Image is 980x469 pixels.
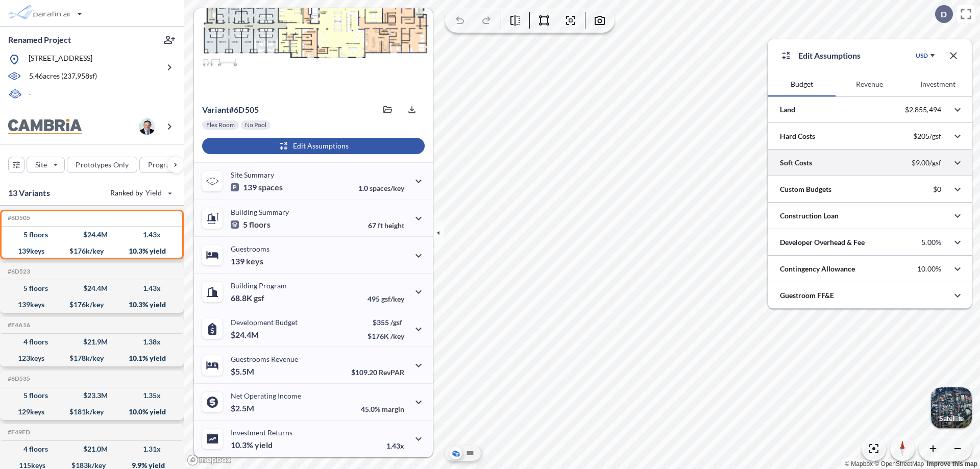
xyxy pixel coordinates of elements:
p: Renamed Project [8,34,71,45]
h5: Click to copy the code [6,375,30,382]
span: floors [249,219,271,230]
h5: Click to copy the code [6,214,30,221]
span: keys [246,256,263,266]
p: $176K [367,332,404,340]
p: Flex Room [206,121,235,129]
span: margin [382,405,404,413]
span: /gsf [390,318,402,327]
span: gsf [254,293,264,303]
button: Site Plan [464,447,476,459]
span: ft [378,221,383,230]
p: $5.5M [231,366,256,377]
a: Mapbox homepage [187,454,232,466]
p: Custom Budgets [780,184,831,194]
p: $24.4M [231,330,260,340]
button: Revenue [836,72,903,96]
p: $0 [933,185,941,194]
p: Contingency Allowance [780,264,855,274]
h5: Click to copy the code [6,268,30,275]
p: Hard Costs [780,131,815,141]
span: yield [255,440,273,450]
span: RevPAR [379,368,404,377]
span: Variant [202,105,229,114]
p: 67 [368,221,404,230]
p: Prototypes Only [76,160,129,170]
button: Aerial View [450,447,462,459]
p: Building Program [231,281,287,290]
p: Developer Overhead & Fee [780,237,865,248]
p: Net Operating Income [231,391,301,400]
button: Program [139,157,194,173]
a: Improve this map [927,460,977,467]
button: Budget [768,72,836,96]
p: 10.3% [231,440,273,450]
span: /key [390,332,404,340]
p: $355 [367,318,404,327]
p: No Pool [245,121,266,129]
p: Guestrooms [231,244,269,253]
button: Ranked by Yield [102,185,179,201]
p: 5.46 acres ( 237,958 sf) [29,71,97,82]
button: Site [27,157,65,173]
p: 10.00% [917,264,941,274]
p: 1.43x [386,441,404,450]
div: USD [916,52,928,60]
img: Switcher Image [931,387,972,428]
p: [STREET_ADDRESS] [29,53,92,66]
p: Guestrooms Revenue [231,355,298,363]
h5: Click to copy the code [6,322,30,329]
p: - [29,89,31,101]
p: D [941,10,947,19]
img: user logo [139,118,155,135]
img: BrandImage [8,119,82,135]
p: # 6d505 [202,105,259,115]
span: spaces/key [370,184,404,192]
p: 495 [367,294,404,303]
p: 1.0 [358,184,404,192]
span: spaces [258,182,283,192]
span: Yield [145,188,162,198]
p: 45.0% [361,405,404,413]
p: Edit Assumptions [798,50,861,62]
p: 139 [231,256,263,266]
h5: Click to copy the code [6,429,30,436]
p: Construction Loan [780,211,839,221]
p: Satellite [939,414,964,423]
p: $2.5M [231,403,256,413]
p: $2,855,494 [905,105,941,114]
p: $205/gsf [913,132,941,141]
p: 5.00% [921,238,941,247]
p: Land [780,105,795,115]
p: Site Summary [231,170,274,179]
button: Edit Assumptions [202,138,425,154]
p: 5 [231,219,271,230]
p: Guestroom FF&E [780,290,834,301]
p: Investment Returns [231,428,292,437]
button: Prototypes Only [67,157,137,173]
a: Mapbox [845,460,873,467]
span: height [384,221,404,230]
p: Development Budget [231,318,298,327]
p: 13 Variants [8,187,50,199]
p: 68.8K [231,293,264,303]
p: Building Summary [231,208,289,216]
a: OpenStreetMap [874,460,924,467]
p: Site [35,160,47,170]
button: Switcher ImageSatellite [931,387,972,428]
p: 139 [231,182,283,192]
p: $109.20 [351,368,404,377]
button: Investment [904,72,972,96]
p: Program [148,160,177,170]
span: gsf/key [381,294,404,303]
